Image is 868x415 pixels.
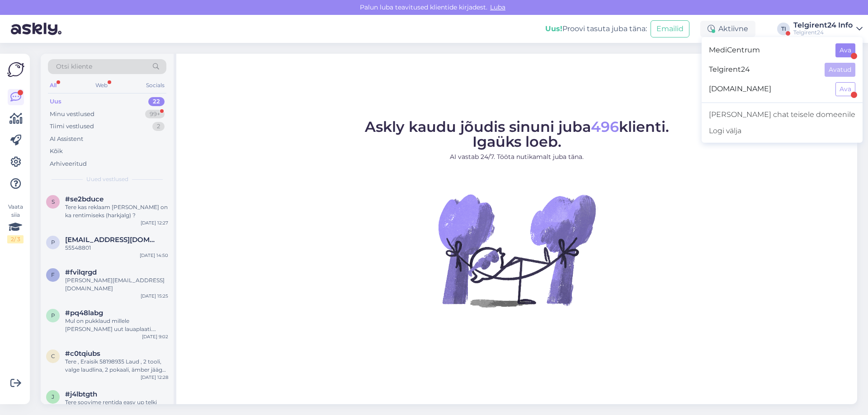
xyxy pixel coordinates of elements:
div: TI [777,23,790,35]
div: [DATE] 9:02 [142,333,168,340]
span: Otsi kliente [56,62,92,71]
div: [DATE] 12:27 [141,219,168,226]
div: Telgirent24 Info [793,22,853,29]
div: [DATE] 12:28 [141,374,168,381]
span: 496 [591,118,619,135]
div: Telgirent24 [793,29,853,36]
span: j [52,393,54,400]
span: [DOMAIN_NAME] [709,82,828,96]
div: All [48,79,58,91]
div: Logi välja [702,123,863,139]
div: Uus [50,97,61,106]
span: pisnenkoo@gmail.com [65,236,159,244]
div: Tere kas reklaam [PERSON_NAME] on ka rentimiseks (harkjalg) ? [65,203,168,219]
div: Vaata siia [7,203,24,243]
div: [DATE] 14:50 [140,252,168,259]
span: Luba [487,3,508,11]
a: Telgirent24 InfoTelgirent24 [793,22,863,36]
span: #pq48labg [65,309,103,317]
div: AI Assistent [50,135,83,144]
span: Uued vestlused [86,175,128,183]
img: Askly Logo [7,61,24,78]
span: s [52,198,55,205]
button: Ava [835,43,855,57]
button: Ava [835,82,855,96]
div: [DATE] 15:25 [141,293,168,299]
div: Web [94,79,109,91]
div: Socials [144,79,166,91]
button: Avatud [825,63,855,77]
div: 99+ [145,110,165,119]
span: MediCentrum [709,43,828,57]
span: Askly kaudu jõudis sinuni juba klienti. Igaüks loeb. [365,118,669,150]
div: Tere , Eraisik 58198935 Laud , 2 tooli, valge laudlina, 2 pokaali, ämber jääga, 2 taldrikud sushi... [65,358,168,374]
div: 2 [152,122,165,131]
span: #se2bduce [65,195,104,203]
span: f [51,271,55,278]
span: #j4lbtgth [65,390,97,398]
div: Tere soovime rentida easy up telki 3X4. Üritus on 7.06 [GEOGRAPHIC_DATA] . [65,398,168,415]
div: Tiimi vestlused [50,122,94,131]
div: 55548801 [65,244,168,252]
div: Mul on pukklaud millele [PERSON_NAME] uut lauaplaati. 80cm läbimõõt. Sobiks ka kasutatud plaat. [65,317,168,333]
b: Uus! [545,24,562,33]
div: 22 [148,97,165,106]
span: p [51,239,55,246]
p: AI vastab 24/7. Tööta nutikamalt juba täna. [365,152,669,162]
img: No Chat active [435,169,598,331]
div: [PERSON_NAME][EMAIL_ADDRESS][DOMAIN_NAME] [65,276,168,293]
div: Minu vestlused [50,110,94,119]
span: Telgirent24 [709,63,817,77]
span: c [51,353,55,359]
span: #fvilqrgd [65,268,97,276]
div: 2 / 3 [7,235,24,243]
div: Proovi tasuta juba täna: [545,23,647,34]
a: [PERSON_NAME] chat teisele domeenile [702,107,863,123]
span: p [51,312,55,319]
span: #c0tqiubs [65,350,100,358]
div: Arhiveeritud [50,159,87,168]
button: Emailid [651,20,689,37]
div: Kõik [50,147,63,156]
div: Aktiivne [700,21,755,37]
